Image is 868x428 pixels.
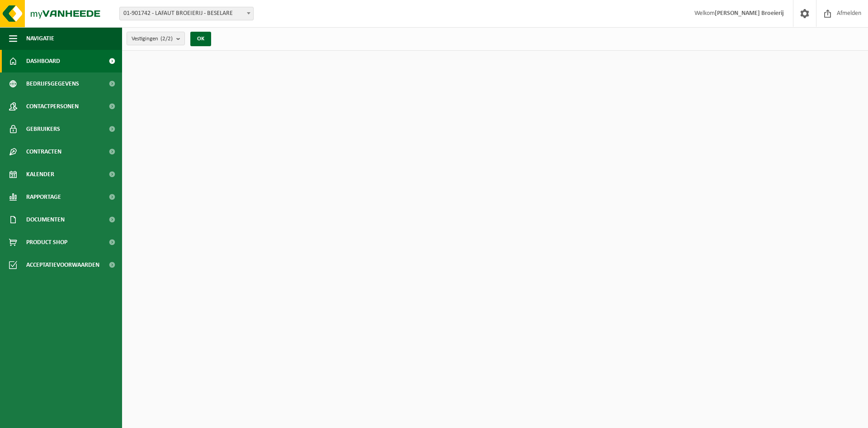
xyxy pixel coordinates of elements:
[26,27,54,50] span: Navigatie
[26,72,79,95] span: Bedrijfsgegevens
[715,10,784,17] strong: [PERSON_NAME] Broeierij
[26,208,65,231] span: Documenten
[26,254,99,276] span: Acceptatievoorwaarden
[132,32,173,46] span: Vestigingen
[26,118,60,140] span: Gebruikers
[120,7,253,20] span: 01-901742 - LAFAUT BROEIERIJ - BESELARE
[119,7,254,20] span: 01-901742 - LAFAUT BROEIERIJ - BESELARE
[26,231,67,254] span: Product Shop
[26,140,61,163] span: Contracten
[160,36,173,42] count: (2/2)
[26,186,61,208] span: Rapportage
[190,32,211,46] button: OK
[26,95,79,118] span: Contactpersonen
[26,50,60,72] span: Dashboard
[127,32,185,45] button: Vestigingen(2/2)
[26,163,54,186] span: Kalender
